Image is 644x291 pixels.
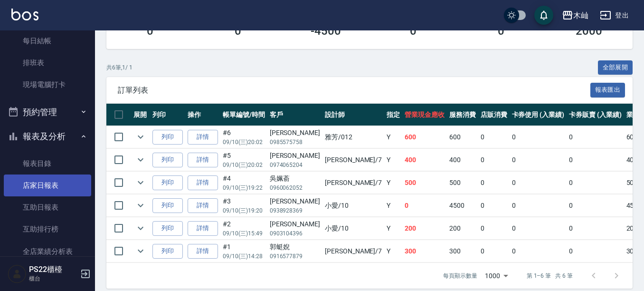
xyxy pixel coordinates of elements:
div: 木屾 [573,10,588,21]
td: Y [384,240,402,262]
td: 雅芳 /012 [322,126,384,148]
button: expand row [133,198,148,213]
th: 操作 [185,104,220,126]
th: 店販消費 [478,104,510,126]
button: 列印 [152,244,183,259]
button: 列印 [152,175,183,190]
td: #5 [220,149,267,171]
td: [PERSON_NAME] /7 [322,240,384,262]
td: 0 [510,217,567,240]
td: 400 [447,149,478,171]
button: 列印 [152,153,183,167]
a: 現場電腦打卡 [4,74,91,96]
th: 列印 [150,104,185,126]
a: 詳情 [188,221,218,236]
td: 200 [447,217,478,240]
button: 報表及分析 [4,124,91,149]
td: 0 [478,240,510,262]
button: expand row [133,153,148,167]
p: 09/10 (三) 19:22 [223,184,265,192]
td: 500 [402,172,447,194]
td: 0 [567,126,624,148]
a: 詳情 [188,175,218,190]
th: 服務消費 [447,104,478,126]
h3: 0 [498,24,504,38]
td: 0 [567,240,624,262]
th: 帳單編號/時間 [220,104,267,126]
td: 0 [402,194,447,217]
a: 每日結帳 [4,30,91,52]
button: 登出 [596,7,633,24]
td: [PERSON_NAME] /7 [322,149,384,171]
td: 小愛 /10 [322,194,384,217]
button: expand row [133,244,148,258]
a: 詳情 [188,153,218,167]
p: 0985575758 [270,138,320,146]
h5: PS22櫃檯 [29,265,77,274]
td: 200 [402,217,447,240]
div: [PERSON_NAME] [270,128,320,138]
a: 報表目錄 [4,153,91,175]
h3: 0 [147,24,153,38]
p: 09/10 (三) 19:20 [223,206,265,215]
td: Y [384,149,402,171]
button: expand row [133,221,148,235]
div: [PERSON_NAME] [270,196,320,206]
p: 0916577879 [270,252,320,261]
h3: 0 [410,24,417,38]
td: 0 [510,149,567,171]
td: 0 [567,217,624,240]
a: 互助排行榜 [4,218,91,240]
h3: 0 [235,24,241,38]
td: 300 [402,240,447,262]
p: 第 1–6 筆 共 6 筆 [527,272,573,280]
td: 4500 [447,194,478,217]
td: [PERSON_NAME] /7 [322,172,384,194]
td: #4 [220,172,267,194]
button: 預約管理 [4,100,91,125]
button: expand row [133,130,148,144]
button: 全部展開 [598,60,633,75]
div: [PERSON_NAME] [270,219,320,229]
td: 0 [478,172,510,194]
button: 列印 [152,221,183,236]
p: 09/10 (三) 20:02 [223,161,265,169]
p: 09/10 (三) 20:02 [223,138,265,146]
td: 0 [567,194,624,217]
td: 0 [478,149,510,171]
img: Logo [11,9,38,20]
td: #3 [220,194,267,217]
td: Y [384,172,402,194]
h3: -4500 [311,24,341,38]
td: Y [384,126,402,148]
p: 每頁顯示數量 [443,272,477,280]
th: 客戶 [267,104,322,126]
th: 設計師 [322,104,384,126]
a: 詳情 [188,244,218,259]
td: #6 [220,126,267,148]
td: 600 [402,126,447,148]
span: 訂單列表 [118,86,590,95]
td: 0 [567,149,624,171]
th: 卡券販賣 (入業績) [567,104,624,126]
div: 1000 [481,263,511,289]
p: 0960062052 [270,184,320,192]
td: 600 [447,126,478,148]
td: 300 [447,240,478,262]
a: 詳情 [188,130,218,145]
p: 0974065204 [270,161,320,169]
td: 0 [478,126,510,148]
button: expand row [133,175,148,190]
button: 列印 [152,198,183,213]
div: [PERSON_NAME] [270,151,320,161]
td: 0 [510,194,567,217]
td: 小愛 /10 [322,217,384,240]
th: 展開 [131,104,150,126]
button: save [534,6,553,25]
td: 500 [447,172,478,194]
p: 0903104396 [270,229,320,238]
p: 0938928369 [270,206,320,215]
td: 0 [478,194,510,217]
button: 木屾 [558,6,592,25]
th: 營業現金應收 [402,104,447,126]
